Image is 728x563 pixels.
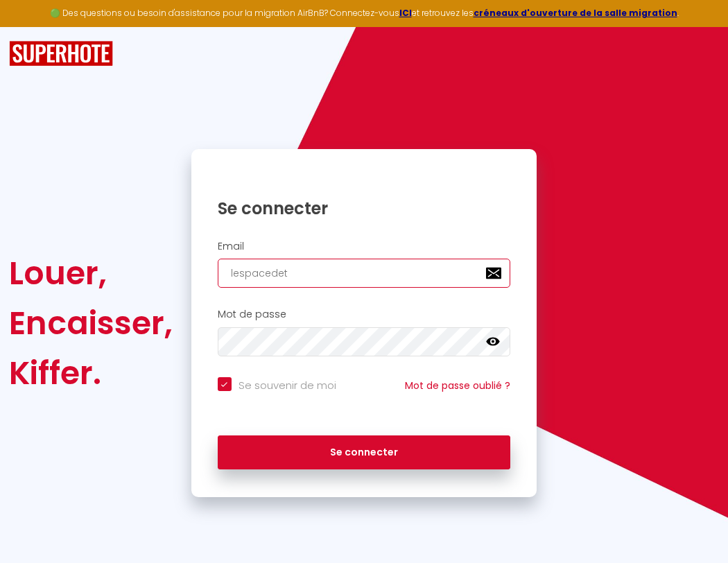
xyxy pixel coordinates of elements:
[218,241,511,252] h2: Email
[9,248,173,298] div: Louer,
[399,7,412,19] a: ICI
[218,435,511,470] button: Se connecter
[9,348,173,398] div: Kiffer.
[11,6,53,47] button: Ouvrir le widget de chat LiveChat
[218,309,511,320] h2: Mot de passe
[474,7,677,19] a: créneaux d'ouverture de la salle migration
[218,198,511,219] h1: Se connecter
[9,41,113,67] img: SuperHote logo
[405,379,510,392] a: Mot de passe oublié ?
[9,298,173,348] div: Encaisser,
[218,259,511,288] input: Ton Email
